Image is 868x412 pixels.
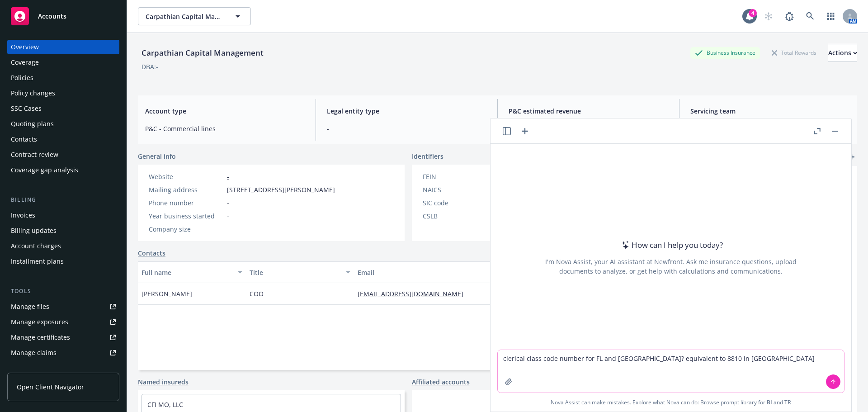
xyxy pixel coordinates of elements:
[227,211,229,221] span: -
[423,172,497,181] div: FEIN
[149,172,223,181] div: Website
[358,268,520,277] div: Email
[7,287,119,296] div: Tools
[149,198,223,208] div: Phone number
[767,47,821,58] div: Total Rewards
[146,12,224,21] span: Carpathian Capital Management
[7,239,119,253] a: Account charges
[138,248,165,258] a: Contacts
[11,208,35,223] div: Invoices
[7,330,119,345] a: Manage certificates
[828,44,857,62] button: Actions
[7,346,119,360] a: Manage claims
[7,208,119,223] a: Invoices
[7,254,119,269] a: Installment plans
[138,7,251,25] button: Carpathian Capital Management
[138,261,246,283] button: Full name
[498,350,844,393] textarea: clerical class code number for FL and DC? equivalent to 8810 in
[17,382,84,392] span: Open Client Navigator
[846,152,857,162] a: add
[227,185,335,194] span: [STREET_ADDRESS][PERSON_NAME]
[7,55,119,70] a: Coverage
[149,185,223,194] div: Mailing address
[227,198,229,208] span: -
[138,152,176,161] span: General info
[149,211,223,221] div: Year business started
[7,117,119,131] a: Quoting plans
[7,132,119,147] a: Contacts
[509,106,668,116] span: P&C estimated revenue
[7,195,119,204] div: Billing
[11,254,64,269] div: Installment plans
[423,198,497,208] div: SIC code
[494,393,848,412] span: Nova Assist can make mistakes. Explore what Nova can do: Browse prompt library for and
[142,289,192,298] span: [PERSON_NAME]
[11,330,70,345] div: Manage certificates
[145,124,305,133] span: P&C - Commercial lines
[11,163,78,177] div: Coverage gap analysis
[11,71,33,85] div: Policies
[780,7,798,25] a: Report a Bug
[11,315,68,329] div: Manage exposures
[423,185,497,194] div: NAICS
[11,147,58,162] div: Contract review
[11,346,57,360] div: Manage claims
[11,117,54,131] div: Quoting plans
[767,398,772,406] a: BI
[7,361,119,375] a: Manage BORs
[784,398,791,406] a: TR
[7,40,119,54] a: Overview
[11,40,39,54] div: Overview
[690,47,760,58] div: Business Insurance
[7,163,119,177] a: Coverage gap analysis
[7,223,119,238] a: Billing updates
[11,361,53,375] div: Manage BORs
[358,289,471,298] a: [EMAIL_ADDRESS][DOMAIN_NAME]
[7,86,119,100] a: Policy changes
[246,261,354,283] button: Title
[327,106,486,116] span: Legal entity type
[11,55,39,70] div: Coverage
[544,257,798,276] div: I'm Nova Assist, your AI assistant at Newfront. Ask me insurance questions, upload documents to a...
[227,224,229,234] span: -
[822,7,840,25] a: Switch app
[11,101,42,116] div: SSC Cases
[828,44,857,62] div: Actions
[38,13,66,20] span: Accounts
[690,106,850,116] span: Servicing team
[138,47,267,59] div: Carpathian Capital Management
[412,152,443,161] span: Identifiers
[147,400,183,409] a: CFI MO, LLC
[227,172,229,181] a: -
[801,7,819,25] a: Search
[250,268,340,277] div: Title
[149,224,223,234] div: Company size
[7,299,119,314] a: Manage files
[7,147,119,162] a: Contract review
[250,289,264,298] span: COO
[11,299,49,314] div: Manage files
[354,261,534,283] button: Email
[327,124,486,133] span: -
[759,7,778,25] a: Start snowing
[11,223,57,238] div: Billing updates
[7,4,119,29] a: Accounts
[11,86,55,100] div: Policy changes
[749,9,757,17] div: 4
[7,71,119,85] a: Policies
[7,315,119,329] a: Manage exposures
[11,239,61,253] div: Account charges
[11,132,37,147] div: Contacts
[138,377,189,387] a: Named insureds
[142,62,158,71] div: DBA: -
[423,211,497,221] div: CSLB
[412,377,470,387] a: Affiliated accounts
[7,101,119,116] a: SSC Cases
[145,106,305,116] span: Account type
[619,239,723,251] div: How can I help you today?
[142,268,232,277] div: Full name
